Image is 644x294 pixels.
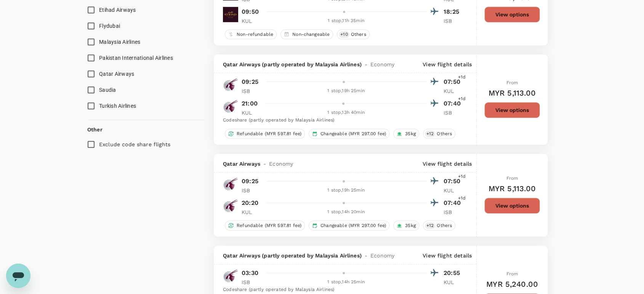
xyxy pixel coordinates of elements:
p: View flight details [423,61,472,68]
p: View flight details [423,160,472,168]
p: 18:25 [444,7,463,16]
span: From [506,176,518,181]
img: QR [223,176,238,192]
div: 1 stop , 19h 25min [265,87,427,95]
span: - [362,252,370,259]
div: Non-refundable [225,29,277,39]
span: +1d [458,195,466,202]
p: 20:55 [444,268,463,278]
img: EY [223,7,238,22]
span: 35kg [402,222,419,229]
div: Refundable (MYR 597.81 fee) [225,220,305,230]
span: Changeable (MYR 297.00 fee) [317,222,389,229]
p: 09:25 [242,77,258,86]
p: ISB [242,278,261,286]
p: Other [87,126,103,133]
span: +1d [458,95,466,103]
div: +12Others [423,220,455,230]
p: KUL [444,187,463,194]
span: 35kg [402,131,419,137]
img: QR [223,77,238,92]
div: 35kg [393,220,419,230]
span: Others [348,31,369,38]
div: Codeshare (partly operated by Malaysia Airlines) [223,117,463,124]
span: Refundable (MYR 597.81 fee) [234,222,304,229]
span: Saudia [99,87,116,93]
span: Flydubai [99,23,120,29]
p: 09:50 [242,7,259,16]
span: Qatar Airways (partly operated by Malaysia Airlines) [223,252,362,259]
span: Turkish Airlines [99,103,136,109]
div: Refundable (MYR 597.81 fee) [225,129,305,139]
p: 21:00 [242,99,258,108]
div: 1 stop , 13h 40min [265,109,427,117]
img: QR [223,99,238,114]
p: ISB [242,87,261,95]
span: Pakistan International Airlines [99,55,173,61]
p: 07:50 [444,77,463,86]
span: Non-refundable [234,31,276,38]
div: +12Others [423,129,455,139]
button: View options [484,6,540,22]
div: +10Others [337,29,369,39]
span: Qatar Airways [223,160,260,168]
span: + 12 [425,131,435,137]
span: Qatar Airways (partly operated by Malaysia Airlines) [223,61,362,68]
span: Etihad Airways [99,7,136,13]
span: + 10 [339,31,349,38]
span: - [362,61,370,68]
span: From [506,80,518,85]
div: 1 stop , 14h 20min [265,208,427,216]
div: 1 stop , 11h 35min [265,17,427,25]
span: +1d [458,173,466,181]
p: 07:50 [444,177,463,186]
span: - [260,160,269,168]
p: KUL [444,87,463,95]
iframe: Button to launch messaging window [6,264,30,288]
button: View options [484,198,540,214]
span: Economy [370,252,394,259]
p: KUL [444,278,463,286]
span: Malaysia Airlines [99,39,140,45]
div: Changeable (MYR 297.00 fee) [309,220,389,230]
span: Others [434,222,455,229]
span: Economy [269,160,293,168]
h6: MYR 5,113.00 [489,87,536,99]
span: +1d [458,73,466,81]
span: Refundable (MYR 597.81 fee) [234,131,304,137]
p: ISB [444,109,463,117]
img: QR [223,198,238,213]
div: 1 stop , 19h 25min [265,187,427,194]
p: ISB [242,187,261,194]
p: View flight details [423,252,472,259]
p: 07:40 [444,99,463,108]
h6: MYR 5,113.00 [489,182,536,195]
p: 03:30 [242,268,258,278]
p: KUL [242,208,261,216]
p: KUL [242,17,261,25]
p: KUL [242,109,261,117]
p: 07:40 [444,198,463,208]
p: ISB [444,208,463,216]
span: From [506,271,518,276]
button: View options [484,102,540,118]
img: QR [223,268,238,283]
p: ISB [444,17,463,25]
span: Non-changeable [289,31,333,38]
h6: MYR 5,240.00 [486,278,538,290]
span: Qatar Airways [99,71,134,77]
span: Others [434,131,455,137]
p: 20:20 [242,198,258,208]
div: 1 stop , 14h 25min [265,278,427,286]
div: 35kg [393,129,419,139]
span: + 12 [425,222,435,229]
p: Exclude code share flights [99,141,170,148]
span: Economy [370,61,394,68]
p: 09:25 [242,177,258,186]
div: Codeshare (partly operated by Malaysia Airlines) [223,286,463,294]
div: Non-changeable [280,29,333,39]
span: Changeable (MYR 297.00 fee) [317,131,389,137]
div: Changeable (MYR 297.00 fee) [309,129,389,139]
